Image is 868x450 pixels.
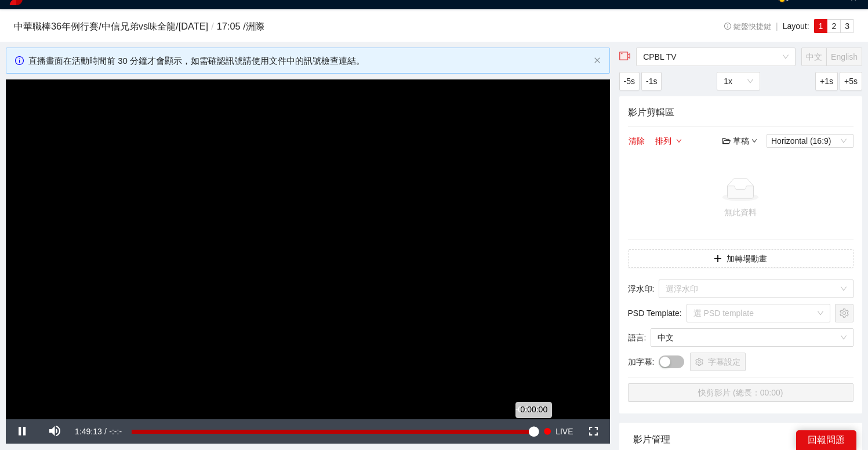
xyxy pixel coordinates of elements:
span: down [676,138,682,145]
button: Seek to live, currently playing live [539,419,577,444]
span: 1x [724,72,753,90]
span: 中文 [806,52,822,61]
span: -:-:- [109,427,122,436]
button: +5s [840,72,862,90]
button: plus加轉場動畫 [628,249,854,268]
span: Horizontal (16:9) [771,135,849,147]
span: 鍵盤快捷鍵 [724,23,771,31]
span: 中文 [658,329,847,346]
span: / [208,21,217,31]
span: 浮水印 : [628,282,655,295]
span: | [776,21,778,31]
div: 草稿 [722,135,757,147]
button: +1s [815,72,838,90]
span: plus [714,255,722,264]
span: CPBL TV [643,48,789,66]
span: folder-open [722,137,731,145]
button: Pause [6,419,38,444]
span: 語言 : [628,331,647,344]
span: +1s [820,75,833,88]
button: 排列down [655,134,682,148]
span: 2 [831,21,836,31]
div: 回報問題 [796,430,856,450]
div: Progress Bar [132,430,533,434]
button: 快剪影片 (總長：00:00) [628,383,854,402]
div: 直播畫面在活動時間前 30 分鐘才會顯示，如需確認訊號請使用文件中的訊號檢查連結。 [28,54,589,68]
button: setting [835,304,854,322]
button: Mute [38,419,71,444]
div: Video Player [6,79,610,419]
span: -1s [646,75,657,88]
span: / [104,427,107,436]
h4: 影片剪輯區 [628,105,854,119]
span: close [594,57,601,64]
span: +5s [844,75,858,88]
span: down [751,138,757,144]
span: Layout: [783,21,809,31]
button: -5s [619,72,640,90]
button: 清除 [628,134,645,148]
span: LIVE [555,419,573,444]
span: English [831,52,858,61]
span: info-circle [15,56,24,65]
button: Fullscreen [578,419,610,444]
button: setting字幕設定 [690,353,746,371]
span: 3 [845,21,849,31]
span: info-circle [724,23,732,30]
h3: 中華職棒36年例行賽 / 中信兄弟 vs 味全龍 / [DATE] 17:05 / 洲際 [14,19,663,34]
span: PSD Template : [628,307,682,320]
span: 1 [819,21,823,31]
div: 無此資料 [633,206,849,219]
button: close [594,57,601,64]
span: 加字幕 : [628,355,655,368]
span: 1:49:13 [75,427,102,436]
span: video-camera [619,50,631,62]
button: -1s [641,72,662,90]
span: -5s [624,75,635,88]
